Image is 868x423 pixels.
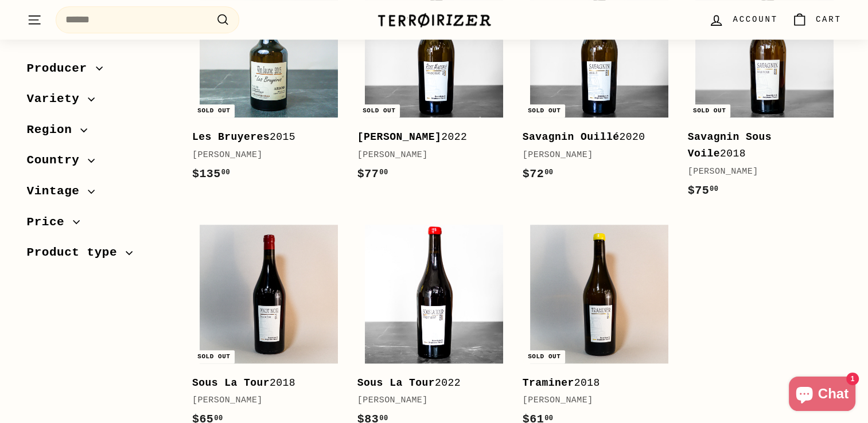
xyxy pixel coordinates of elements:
[710,185,718,193] sup: 00
[193,104,235,117] div: Sold out
[27,59,96,79] span: Producer
[27,241,174,272] button: Product type
[785,377,859,414] inbox-online-store-chat: Shopify online store chat
[357,167,388,181] span: $77
[192,375,334,391] div: 2018
[523,394,665,408] div: [PERSON_NAME]
[27,56,174,87] button: Producer
[27,120,81,140] span: Region
[357,148,500,162] div: [PERSON_NAME]
[27,179,174,210] button: Vintage
[544,414,553,422] sup: 00
[192,148,334,162] div: [PERSON_NAME]
[523,350,565,363] div: Sold out
[221,169,230,177] sup: 00
[702,3,784,37] a: Account
[785,3,848,37] a: Cart
[27,87,174,118] button: Variety
[523,104,565,117] div: Sold out
[523,148,665,162] div: [PERSON_NAME]
[358,104,400,117] div: Sold out
[357,129,500,146] div: 2022
[357,394,500,408] div: [PERSON_NAME]
[523,131,620,143] b: Savagnin Ouillé
[192,167,230,181] span: $135
[192,131,270,143] b: Les Bruyeres
[192,394,334,408] div: [PERSON_NAME]
[523,167,554,181] span: $72
[214,414,223,422] sup: 00
[27,90,88,109] span: Variety
[27,182,88,201] span: Vintage
[357,131,441,143] b: [PERSON_NAME]
[688,131,772,159] b: Savagnin Sous Voile
[688,129,830,162] div: 2018
[379,169,388,177] sup: 00
[192,129,334,146] div: 2015
[544,169,553,177] sup: 00
[193,350,235,363] div: Sold out
[688,165,830,179] div: [PERSON_NAME]
[733,13,777,26] span: Account
[816,13,842,26] span: Cart
[688,104,730,117] div: Sold out
[523,377,574,389] b: Traminer
[523,375,665,391] div: 2018
[357,375,500,391] div: 2022
[523,129,665,146] div: 2020
[379,414,388,422] sup: 00
[357,377,435,389] b: Sous La Tour
[27,244,126,263] span: Product type
[192,377,270,389] b: Sous La Tour
[688,184,719,197] span: $75
[27,148,174,179] button: Country
[27,151,88,171] span: Country
[27,117,174,148] button: Region
[27,210,174,241] button: Price
[27,213,73,232] span: Price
